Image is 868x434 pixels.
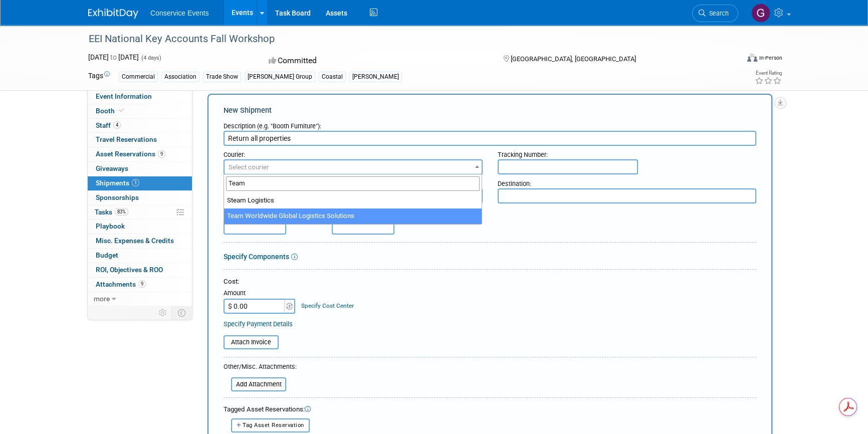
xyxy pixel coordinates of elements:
[88,133,192,147] a: Travel Reservations
[88,119,192,133] a: Staff4
[224,105,756,116] div: New Shipment
[96,92,152,100] span: Event Information
[224,405,756,414] div: Tagged Asset Reservations:
[510,55,635,63] span: [GEOGRAPHIC_DATA], [GEOGRAPHIC_DATA]
[88,147,192,161] a: Asset Reservations9
[113,121,121,129] span: 4
[109,53,118,61] span: to
[692,5,738,22] a: Search
[88,53,139,61] span: [DATE] [DATE]
[96,280,146,288] span: Attachments
[96,164,128,172] span: Giveaways
[88,71,110,82] td: Tags
[88,162,192,176] a: Giveaways
[203,72,241,82] div: Trade Show
[349,72,402,82] div: [PERSON_NAME]
[88,292,192,306] a: more
[224,193,482,208] li: Steam Logistics
[88,9,138,19] img: ExhibitDay
[224,253,289,261] a: Specify Components
[96,107,126,115] span: Booth
[150,9,209,17] span: Conservice Events
[266,52,487,70] div: Committed
[96,237,174,245] span: Misc. Expenses & Credits
[243,422,304,428] span: Tag Asset Reservation
[224,320,293,328] a: Specify Payment Details
[226,176,480,191] input: Search...
[759,54,782,62] div: In-Person
[301,302,354,309] a: Specify Cost Center
[96,222,125,230] span: Playbook
[158,150,165,158] span: 9
[224,117,756,131] div: Description (e.g. "Booth Furniture"):
[498,175,757,188] div: Destination:
[88,191,192,205] a: Sponsorships
[96,193,139,201] span: Sponsorships
[88,263,192,277] a: ROI, Objectives & ROO
[172,306,192,319] td: Toggle Event Tabs
[88,220,192,234] a: Playbook
[88,249,192,263] a: Budget
[88,234,192,248] a: Misc. Expenses & Credits
[747,54,757,62] img: Format-Inperson.png
[224,289,296,299] div: Amount
[140,55,161,61] span: (4 days)
[115,208,128,215] span: 83%
[679,52,782,67] div: Event Format
[161,72,199,82] div: Association
[119,108,124,113] i: Booth reservation complete
[88,90,192,104] a: Event Information
[706,10,729,17] span: Search
[88,176,192,190] a: Shipments1
[88,205,192,220] a: Tasks83%
[224,277,756,287] div: Cost:
[224,208,482,224] li: Team Worldwide Global Logistics Solutions
[224,362,297,374] div: Other/Misc. Attachments:
[154,306,172,319] td: Personalize Event Tab Strip
[751,4,770,23] img: Gayle Reese
[88,278,192,292] a: Attachments9
[85,30,723,48] div: EEI National Key Accounts Fall Workshop
[96,179,139,187] span: Shipments
[138,280,146,288] span: 9
[245,72,315,82] div: [PERSON_NAME] Group
[224,146,483,159] div: Courier:
[96,150,165,158] span: Asset Reservations
[88,104,192,118] a: Booth
[6,4,518,14] body: Rich Text Area. Press ALT-0 for help.
[755,71,782,76] div: Event Rating
[94,295,110,303] span: more
[498,146,757,159] div: Tracking Number:
[96,121,121,129] span: Staff
[319,72,346,82] div: Coastal
[95,208,128,216] span: Tasks
[96,135,157,143] span: Travel Reservations
[132,179,139,186] span: 1
[96,266,163,274] span: ROI, Objectives & ROO
[229,163,269,171] span: Select courier
[96,251,118,259] span: Budget
[119,72,158,82] div: Commercial
[231,418,310,432] button: Tag Asset Reservation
